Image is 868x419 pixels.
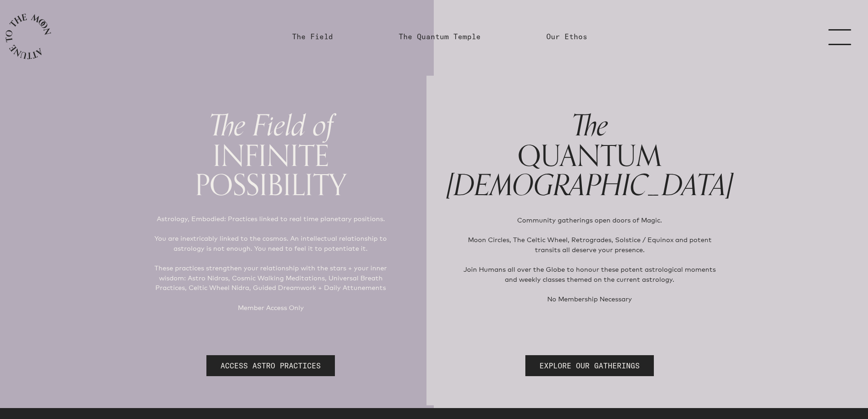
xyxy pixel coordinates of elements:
h1: INFINITE POSSIBILITY [135,110,406,199]
a: The Field [292,31,333,42]
span: [DEMOGRAPHIC_DATA] [447,162,733,210]
a: ACCESS ASTRO PRACTICES [206,355,335,376]
a: EXPLORE OUR GATHERINGS [525,355,654,376]
p: Community gatherings open doors of Magic. Moon Circles, The Celtic Wheel, Retrogrades, Solstice /... [461,215,719,304]
a: The Quantum Temple [399,31,481,42]
a: Our Ethos [546,31,587,42]
p: Astrology, Embodied: Practices linked to real time planetary positions. You are inextricably link... [150,214,392,312]
span: The Field of [209,102,333,150]
h1: QUANTUM [447,110,733,201]
span: The [571,102,608,150]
